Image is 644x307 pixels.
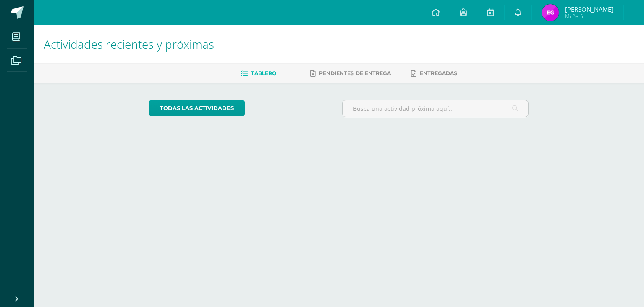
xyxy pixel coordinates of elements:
[319,70,391,76] span: Pendientes de entrega
[149,100,245,116] a: todas las Actividades
[241,67,276,80] a: Tablero
[420,70,457,76] span: Entregadas
[565,5,613,13] span: [PERSON_NAME]
[565,13,613,20] span: Mi Perfil
[343,100,529,117] input: Busca una actividad próxima aquí...
[251,70,276,76] span: Tablero
[310,67,391,80] a: Pendientes de entrega
[411,67,457,80] a: Entregadas
[44,36,214,52] span: Actividades recientes y próximas
[542,4,559,21] img: 2d54605219d7731707bf965560a8b746.png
